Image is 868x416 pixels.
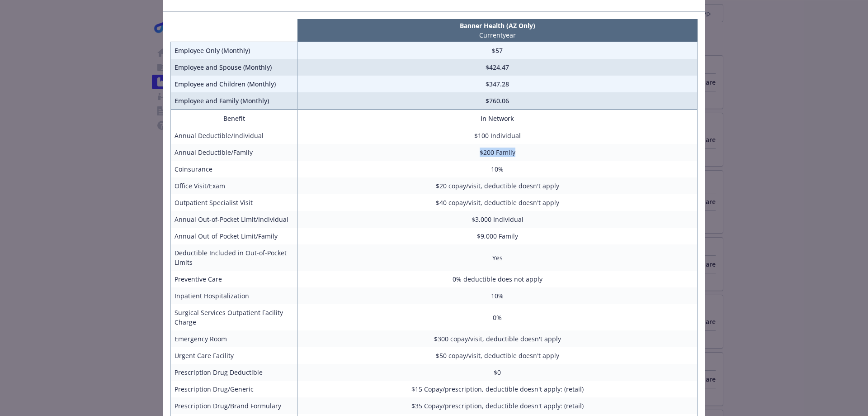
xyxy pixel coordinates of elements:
td: 0% [297,304,697,330]
td: Employee and Family (Monthly) [171,92,298,110]
td: Outpatient Specialist Visit [171,194,298,211]
td: $3,000 Individual [297,211,697,228]
p: Current year [299,30,695,40]
td: $300 copay/visit, deductible doesn't apply [297,330,697,347]
td: 0% deductible does not apply [297,271,697,287]
td: Prescription Drug/Generic [171,381,298,397]
td: Urgent Care Facility [171,347,298,364]
td: Preventive Care [171,271,298,287]
p: Banner Health (AZ Only) [299,21,695,30]
td: Employee and Spouse (Monthly) [171,59,298,76]
td: Deductible Included in Out-of-Pocket Limits [171,244,298,271]
td: Prescription Drug Deductible [171,364,298,381]
td: Annual Deductible/Family [171,144,298,161]
td: $200 Family [297,144,697,161]
td: Employee Only (Monthly) [171,42,298,59]
td: 10% [297,161,697,177]
td: Employee and Children (Monthly) [171,76,298,92]
td: Inpatient Hospitalization [171,287,298,304]
td: Yes [297,244,697,271]
td: Annual Deductible/Individual [171,127,298,144]
td: $0 [297,364,697,381]
td: Emergency Room [171,330,298,347]
td: $35 Copay/prescription, deductible doesn't apply: (retail) [297,397,697,414]
td: $15 Copay/prescription, deductible doesn't apply: (retail) [297,381,697,397]
td: $347.28 [297,76,697,92]
td: $100 Individual [297,127,697,144]
th: Benefit [171,110,298,127]
td: Prescription Drug/Brand Formulary [171,397,298,414]
td: $760.06 [297,92,697,110]
td: Coinsurance [171,161,298,177]
td: Annual Out-of-Pocket Limit/Individual [171,211,298,228]
td: $20 copay/visit, deductible doesn't apply [297,177,697,194]
td: $9,000 Family [297,228,697,244]
th: intentionally left blank [171,19,298,42]
th: In Network [297,110,697,127]
td: $57 [297,42,697,59]
td: Annual Out-of-Pocket Limit/Family [171,228,298,244]
td: $50 copay/visit, deductible doesn't apply [297,347,697,364]
td: 10% [297,287,697,304]
td: Office Visit/Exam [171,177,298,194]
td: Surgical Services Outpatient Facility Charge [171,304,298,330]
td: $40 copay/visit, deductible doesn't apply [297,194,697,211]
td: $424.47 [297,59,697,76]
